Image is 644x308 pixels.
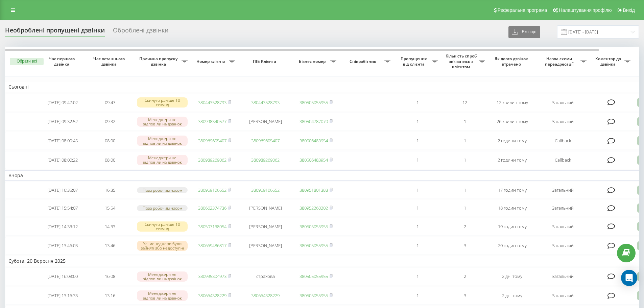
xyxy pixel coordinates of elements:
[300,205,328,211] a: 380952260202
[621,270,637,286] div: Open Intercom Messenger
[441,94,488,112] td: 12
[137,56,182,67] span: Причина пропуску дзвінка
[536,267,590,285] td: Загальний
[394,237,441,255] td: 1
[39,200,86,216] td: [DATE] 15:54:07
[593,56,624,67] span: Коментар до дзвінка
[238,267,292,285] td: страхова
[137,221,188,232] div: Скинуто раніше 10 секунд
[441,218,488,236] td: 2
[488,218,536,236] td: 19 годин тому
[300,157,328,163] a: 380506483954
[394,182,441,198] td: 1
[86,182,134,198] td: 16:35
[300,292,328,299] a: 380505055955
[300,223,328,230] a: 380505055955
[137,205,188,211] div: Поза робочим часом
[536,218,590,236] td: Загальний
[86,237,134,255] td: 13:46
[394,151,441,169] td: 1
[394,267,441,285] td: 1
[251,292,280,299] a: 380664328229
[394,218,441,236] td: 1
[198,118,226,124] a: 380998340577
[536,200,590,216] td: Загальний
[5,27,105,37] div: Необроблені пропущені дзвінки
[86,200,134,216] td: 15:54
[300,99,328,105] a: 380505055955
[441,287,488,305] td: 3
[198,242,226,248] a: 380669486817
[137,155,188,165] div: Менеджери не відповіли на дзвінок
[300,118,328,124] a: 380504787070
[194,59,229,64] span: Номер клієнта
[394,287,441,305] td: 1
[39,132,86,150] td: [DATE] 08:00:45
[137,271,188,282] div: Менеджери не відповіли на дзвінок
[300,242,328,248] a: 380505055955
[92,56,128,67] span: Час останнього дзвінка
[536,113,590,131] td: Загальний
[441,267,488,285] td: 2
[300,273,328,279] a: 380505055955
[251,138,280,144] a: 380969605407
[536,287,590,305] td: Загальний
[137,97,188,108] div: Скинуто раніше 10 секунд
[508,26,540,38] button: Експорт
[559,7,612,13] span: Налаштування профілю
[137,117,188,127] div: Менеджери не відповіли на дзвінок
[251,99,280,105] a: 380443528793
[198,223,226,230] a: 380507138054
[39,267,86,285] td: [DATE] 16:08:00
[86,113,134,131] td: 09:32
[498,7,547,13] span: Реферальна програма
[113,27,168,37] div: Оброблені дзвінки
[296,59,330,64] span: Бізнес номер
[536,237,590,255] td: Загальний
[445,53,479,69] span: Кількість спроб зв'язатись з клієнтом
[300,187,328,193] a: 380951801388
[238,218,292,236] td: [PERSON_NAME]
[238,200,292,216] td: [PERSON_NAME]
[86,151,134,169] td: 08:00
[536,182,590,198] td: Загальний
[39,182,86,198] td: [DATE] 16:35:07
[44,56,81,67] span: Час першого дзвінка
[488,182,536,198] td: 17 годин тому
[137,187,188,193] div: Поза робочим часом
[488,113,536,131] td: 26 хвилин тому
[343,59,384,64] span: Співробітник
[394,113,441,131] td: 1
[539,56,580,67] span: Назва схеми переадресації
[441,237,488,255] td: 3
[198,138,226,144] a: 380969605407
[198,273,226,279] a: 380995304973
[198,157,226,163] a: 380989269062
[39,287,86,305] td: [DATE] 13:16:33
[394,94,441,112] td: 1
[86,287,134,305] td: 13:16
[198,205,226,211] a: 380662374736
[300,138,328,144] a: 380506483954
[86,94,134,112] td: 09:47
[137,136,188,146] div: Менеджери не відповіли на дзвінок
[488,267,536,285] td: 2 дні тому
[488,94,536,112] td: 12 хвилин тому
[536,151,590,169] td: Callback
[488,237,536,255] td: 20 годин тому
[137,290,188,301] div: Менеджери не відповіли на дзвінок
[39,218,86,236] td: [DATE] 14:33:12
[251,187,280,193] a: 380969106652
[39,113,86,131] td: [DATE] 09:32:52
[536,94,590,112] td: Загальний
[441,132,488,150] td: 1
[394,200,441,216] td: 1
[394,132,441,150] td: 1
[536,132,590,150] td: Callback
[244,59,287,64] span: ПІБ Клієнта
[39,151,86,169] td: [DATE] 08:00:22
[39,237,86,255] td: [DATE] 13:46:03
[10,58,44,65] button: Обрати всі
[441,151,488,169] td: 1
[86,132,134,150] td: 08:00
